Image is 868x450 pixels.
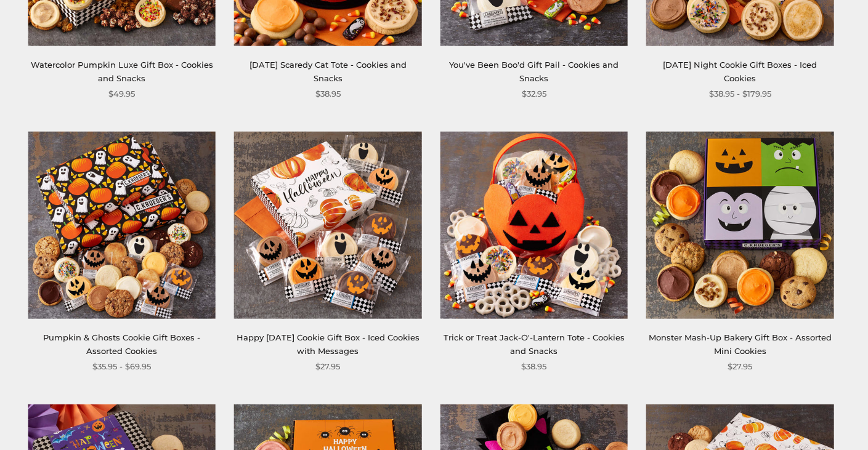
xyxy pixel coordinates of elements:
a: Watercolor Pumpkin Luxe Gift Box - Cookies and Snacks [31,60,213,82]
img: Monster Mash-Up Bakery Gift Box - Assorted Mini Cookies [646,131,834,319]
span: $35.95 - $69.95 [92,360,151,373]
img: Happy Halloween Cookie Gift Box - Iced Cookies with Messages [234,131,422,319]
a: Trick or Treat Jack-O'-Lantern Tote - Cookies and Snacks [444,332,625,355]
img: Trick or Treat Jack-O'-Lantern Tote - Cookies and Snacks [440,131,628,319]
a: [DATE] Night Cookie Gift Boxes - Iced Cookies [663,60,817,82]
iframe: Sign Up via Text for Offers [10,403,128,440]
span: $49.95 [108,87,135,100]
span: $32.95 [522,87,546,100]
a: Pumpkin & Ghosts Cookie Gift Boxes - Assorted Cookies [43,332,200,355]
a: You've Been Boo'd Gift Pail - Cookies and Snacks [449,60,619,82]
span: $38.95 [315,87,341,100]
span: $27.95 [728,360,752,373]
a: Happy [DATE] Cookie Gift Box - Iced Cookies with Messages [237,332,420,355]
span: $38.95 - $179.95 [709,87,771,100]
span: $38.95 [521,360,546,373]
span: $27.95 [315,360,340,373]
a: Monster Mash-Up Bakery Gift Box - Assorted Mini Cookies [649,332,832,355]
a: [DATE] Scaredy Cat Tote - Cookies and Snacks [249,60,407,82]
img: Pumpkin & Ghosts Cookie Gift Boxes - Assorted Cookies [28,131,216,319]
